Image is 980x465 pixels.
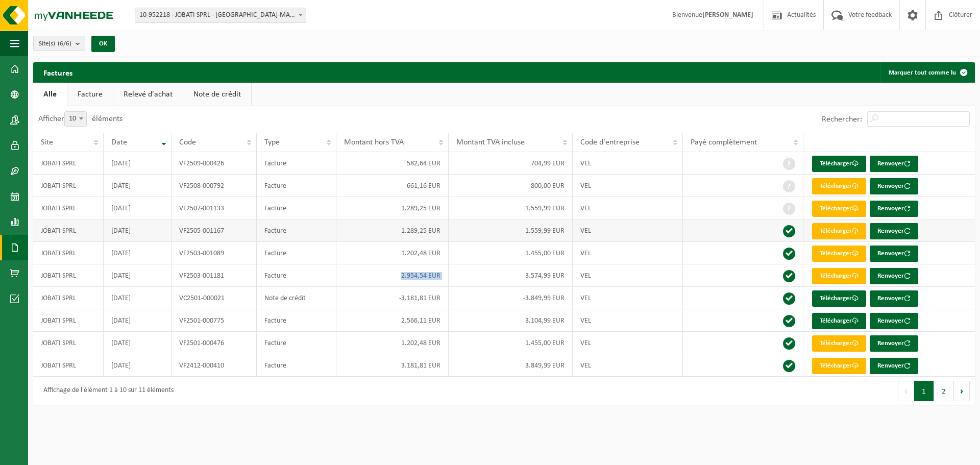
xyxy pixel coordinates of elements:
[812,223,866,239] a: Télécharger
[934,381,954,401] button: 2
[67,83,113,106] a: Facture
[104,219,171,242] td: [DATE]
[573,264,683,287] td: VEL
[183,83,251,106] a: Note de crédit
[257,332,336,354] td: Facture
[336,175,449,197] td: 661,16 EUR
[33,242,104,264] td: JOBATI SPRL
[580,138,640,146] span: Code d'entreprise
[58,40,71,47] count: (6/6)
[38,115,122,123] label: Afficher éléments
[870,156,918,172] button: Renvoyer
[135,8,306,22] span: 10-952218 - JOBATI SPRL - MONT-SUR-MARCHIENNE
[113,83,183,106] a: Relevé d'achat
[104,309,171,332] td: [DATE]
[573,354,683,377] td: VEL
[336,219,449,242] td: 1.289,25 EUR
[336,287,449,309] td: -3.181,81 EUR
[33,175,104,197] td: JOBATI SPRL
[257,354,336,377] td: Facture
[870,268,918,284] button: Renvoyer
[135,8,306,23] span: 10-952218 - JOBATI SPRL - MONT-SUR-MARCHIENNE
[449,264,573,287] td: 3.574,99 EUR
[171,354,257,377] td: VF2412-000410
[573,152,683,175] td: VEL
[870,246,918,262] button: Renvoyer
[898,381,914,401] button: Previous
[171,309,257,332] td: VF2501-000775
[870,201,918,217] button: Renvoyer
[449,219,573,242] td: 1.559,99 EUR
[171,152,257,175] td: VF2509-000426
[914,381,934,401] button: 1
[870,313,918,329] button: Renvoyer
[573,287,683,309] td: VEL
[336,332,449,354] td: 1.202,48 EUR
[573,197,683,219] td: VEL
[64,111,87,127] span: 10
[812,358,866,374] a: Télécharger
[449,287,573,309] td: -3.849,99 EUR
[111,138,127,146] span: Date
[336,264,449,287] td: 2.954,54 EUR
[257,264,336,287] td: Facture
[573,219,683,242] td: VEL
[336,242,449,264] td: 1.202,48 EUR
[257,309,336,332] td: Facture
[104,287,171,309] td: [DATE]
[33,332,104,354] td: JOBATI SPRL
[812,313,866,329] a: Télécharger
[33,152,104,175] td: JOBATI SPRL
[179,138,196,146] span: Code
[171,175,257,197] td: VF2508-000792
[449,242,573,264] td: 1.455,00 EUR
[257,197,336,219] td: Facture
[336,152,449,175] td: 582,64 EUR
[449,175,573,197] td: 800,00 EUR
[104,152,171,175] td: [DATE]
[257,175,336,197] td: Facture
[41,138,53,146] span: Site
[449,309,573,332] td: 3.104,99 EUR
[171,264,257,287] td: VF2503-001181
[449,354,573,377] td: 3.849,99 EUR
[870,335,918,352] button: Renvoyer
[257,152,336,175] td: Facture
[91,36,115,52] button: OK
[812,268,866,284] a: Télécharger
[104,332,171,354] td: [DATE]
[257,242,336,264] td: Facture
[822,115,862,124] label: Rechercher:
[104,264,171,287] td: [DATE]
[449,332,573,354] td: 1.455,00 EUR
[870,290,918,307] button: Renvoyer
[954,381,970,401] button: Next
[449,152,573,175] td: 704,99 EUR
[171,332,257,354] td: VF2501-000476
[812,246,866,262] a: Télécharger
[573,175,683,197] td: VEL
[573,242,683,264] td: VEL
[33,219,104,242] td: JOBATI SPRL
[33,264,104,287] td: JOBATI SPRL
[39,36,71,52] span: Site(s)
[33,36,85,51] button: Site(s)(6/6)
[573,309,683,332] td: VEL
[33,287,104,309] td: JOBATI SPRL
[171,242,257,264] td: VF2503-001089
[38,382,174,400] div: Affichage de l'élément 1 à 10 sur 11 éléments
[812,201,866,217] a: Télécharger
[812,290,866,307] a: Télécharger
[33,83,67,106] a: Alle
[65,112,86,126] span: 10
[33,197,104,219] td: JOBATI SPRL
[812,178,866,194] a: Télécharger
[33,62,83,82] h2: Factures
[870,178,918,194] button: Renvoyer
[344,138,404,146] span: Montant hors TVA
[702,11,753,19] strong: [PERSON_NAME]
[257,287,336,309] td: Note de crédit
[336,309,449,332] td: 2.566,11 EUR
[880,62,974,83] button: Marquer tout comme lu
[257,219,336,242] td: Facture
